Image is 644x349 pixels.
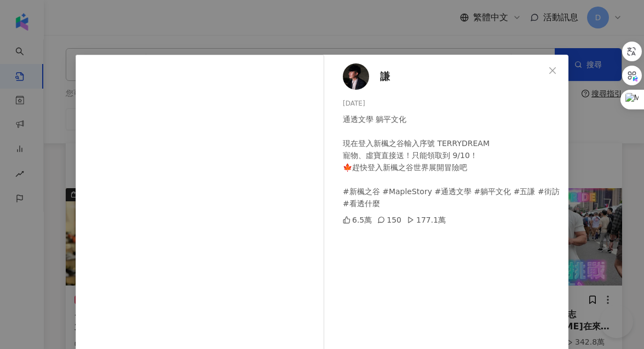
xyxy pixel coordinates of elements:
[343,63,544,90] a: KOL Avatar謙
[377,214,401,226] div: 150
[343,214,372,226] div: 6.5萬
[380,69,390,84] span: 謙
[343,113,560,210] div: 通透文學 躺平文化 現在登入新楓之谷輸入序號 TERRYDREAM 寵物、虛寶直接送！只能領取到 9/10！ 🍁趕快登入新楓之谷世界展開冒險吧 #新楓之谷 #MapleStory #通透文學 #...
[548,66,557,75] span: close
[407,214,446,226] div: 177.1萬
[343,63,369,90] img: KOL Avatar
[542,60,563,82] button: Close
[343,98,560,109] div: [DATE]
